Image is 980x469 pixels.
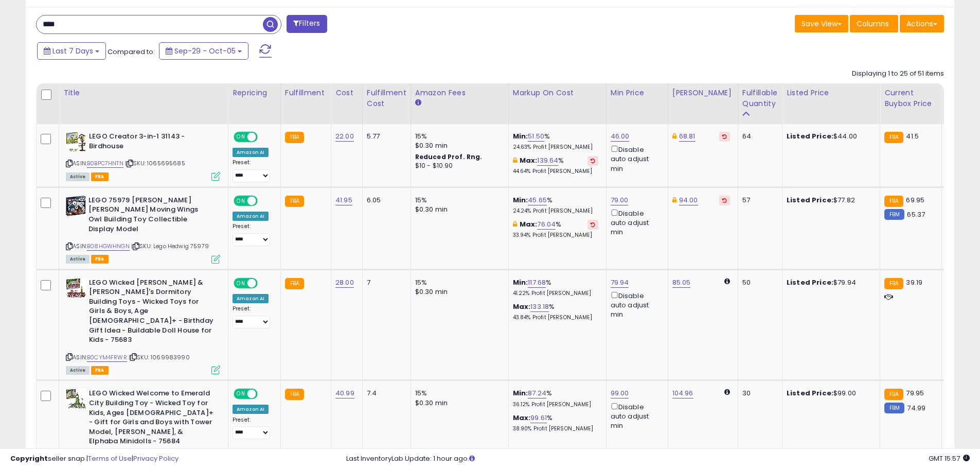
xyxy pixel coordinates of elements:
img: 51juem9fNhL._SL40_.jpg [66,278,86,299]
div: Disable auto adjust min [611,207,660,237]
p: 36.12% Profit [PERSON_NAME] [513,401,598,408]
img: 513PavHNkHL._SL40_.jpg [66,132,86,152]
button: Last 7 Days [37,42,106,60]
a: 79.94 [611,277,629,288]
small: FBA [884,132,903,143]
button: Filters [287,15,327,33]
b: Max: [520,219,538,229]
a: 45.65 [528,195,547,205]
a: 28.00 [335,277,354,288]
div: Disable auto adjust min [611,401,660,431]
div: Current Buybox Price [884,88,937,109]
button: Sep-29 - Oct-05 [159,42,248,60]
span: OFF [256,279,273,287]
div: Fulfillment Cost [367,88,406,109]
span: Compared to: [108,47,155,57]
b: LEGO Wicked [PERSON_NAME] & [PERSON_NAME]'s Dormitory Building Toys - Wicked Toys for Girls & Boy... [89,278,214,348]
a: B08HGWHNGN [87,242,130,251]
span: 74.99 [907,403,925,413]
div: Fulfillable Quantity [742,88,778,109]
b: Max: [520,155,538,165]
button: Save View [795,15,848,32]
div: Disable auto adjust min [611,290,660,320]
div: % [513,278,598,297]
div: ASIN: [66,132,220,180]
div: Disable auto adjust min [611,144,660,173]
span: 79.95 [906,388,924,398]
th: The percentage added to the cost of goods (COGS) that forms the calculator for Min & Max prices. [508,83,606,124]
div: Amazon Fees [415,88,504,98]
button: Columns [850,15,898,32]
div: 30 [742,389,774,398]
b: Listed Price: [787,195,833,205]
span: | SKU: 1065695685 [125,159,185,167]
div: 15% [415,278,501,287]
b: Reduced Prof. Rng. [415,152,483,161]
p: 24.63% Profit [PERSON_NAME] [513,144,598,151]
span: 2025-10-13 15:57 GMT [929,454,970,463]
a: 87.24 [528,388,546,398]
span: All listings currently available for purchase on Amazon [66,366,90,375]
b: Max: [513,413,531,423]
a: 46.00 [611,131,630,142]
b: Listed Price: [787,131,833,141]
div: $44.00 [787,132,872,141]
small: FBA [285,389,304,400]
span: OFF [256,390,273,398]
a: 99.00 [611,388,629,398]
div: % [513,302,598,321]
small: FBA [884,278,903,289]
div: Amazon AI [233,294,269,303]
div: $10 - $10.90 [415,162,501,170]
img: 51Vcn6T1EgL._SL40_.jpg [66,389,86,409]
div: ASIN: [66,196,220,263]
small: FBA [285,196,304,207]
a: 99.61 [530,413,547,423]
p: 33.94% Profit [PERSON_NAME] [513,232,598,239]
small: Amazon Fees. [415,98,421,108]
span: ON [235,196,247,205]
a: 40.99 [335,388,354,398]
div: [PERSON_NAME] [672,88,734,98]
div: 15% [415,389,501,398]
a: 41.95 [335,195,352,205]
span: 41.5 [906,131,919,141]
a: 94.00 [679,195,698,205]
p: 38.90% Profit [PERSON_NAME] [513,425,598,432]
div: % [513,413,598,432]
small: FBA [884,389,903,400]
div: Preset: [233,416,273,440]
small: FBM [884,209,904,220]
a: 139.64 [537,155,558,166]
span: Columns [857,19,889,29]
span: FBA [91,255,109,264]
span: ON [235,390,247,398]
small: FBA [285,132,304,143]
div: Last InventoryLab Update: 1 hour ago. [346,454,970,464]
div: Preset: [233,159,273,182]
span: ON [235,133,247,142]
div: % [513,196,598,215]
a: 117.68 [528,277,546,288]
button: Actions [900,15,944,32]
a: 133.18 [530,302,549,312]
div: Cost [335,88,358,98]
b: Min: [513,195,528,205]
p: 24.24% Profit [PERSON_NAME] [513,207,598,215]
div: Repricing [233,88,276,98]
a: 104.96 [672,388,693,398]
b: Max: [513,302,531,311]
span: FBA [91,366,109,375]
div: Amazon AI [233,212,269,221]
div: $0.30 min [415,287,501,297]
span: Sep-29 - Oct-05 [174,46,236,56]
div: 7.4 [367,389,403,398]
div: 15% [415,196,501,205]
div: Title [63,88,224,98]
div: % [513,220,598,239]
small: FBM [884,403,904,413]
a: 76.04 [537,219,556,230]
div: $77.82 [787,196,872,205]
div: ASIN: [66,278,220,374]
b: LEGO Wicked Welcome to Emerald City Building Toy - Wicked Toy for Kids, Ages [DEMOGRAPHIC_DATA]+ ... [89,389,214,448]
